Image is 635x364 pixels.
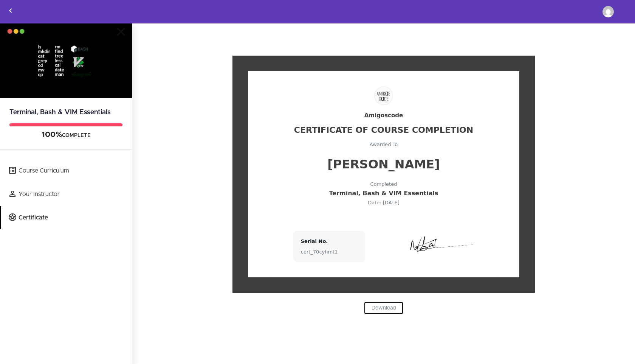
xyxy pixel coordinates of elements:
[9,130,122,140] div: COMPLETE
[263,158,504,170] div: [PERSON_NAME]
[602,6,614,17] img: abdulwahabmalikidowu@gmail.com
[42,131,62,138] span: 100%
[0,0,21,22] a: Back to courses
[1,206,132,229] a: Certificate
[263,182,504,187] div: Completed
[263,190,504,196] div: Terminal, Bash & VIM Essentials
[263,113,504,118] div: Amigoscode
[301,249,358,254] div: cert_70cyhmt1
[1,183,132,206] a: Your Instructor
[263,142,504,147] div: Awarded To
[263,126,504,134] div: Certificate Of Course Completion
[6,6,15,15] svg: Back to courses
[263,200,504,205] div: Date: [DATE]
[1,159,132,182] a: Course Curriculum
[301,239,358,244] div: Serial No.
[399,231,474,262] img: DJoewFuTyzXZdqpzJDAn_signature.png
[364,302,403,314] a: Download
[374,86,393,105] img: 1ChIc16ThyQPOJriJELI_amigoscode.png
